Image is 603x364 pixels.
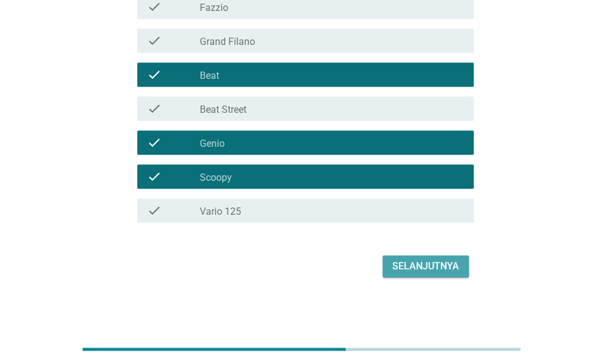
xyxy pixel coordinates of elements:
label: Beat Street [200,104,247,116]
i: check [147,101,162,116]
div: Selanjutnya [392,259,459,274]
label: Vario 125 [200,206,241,218]
label: Fazzio [200,2,228,14]
label: Scoopy [200,172,232,184]
label: Grand Filano [200,36,255,48]
label: Genio [200,138,225,150]
i: check [147,135,162,150]
i: check [147,169,162,184]
i: check [147,67,162,82]
i: check [147,33,162,48]
i: check [147,203,162,218]
label: Beat [200,70,219,82]
button: Selanjutnya [383,255,469,277]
